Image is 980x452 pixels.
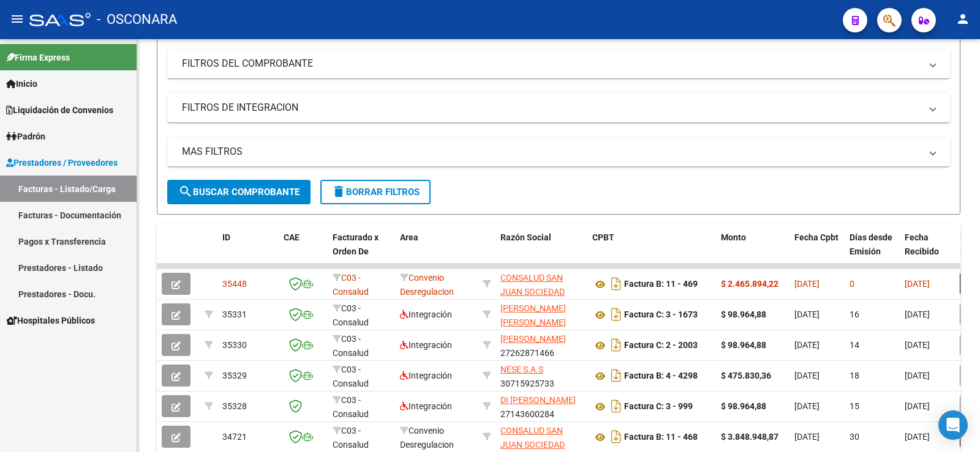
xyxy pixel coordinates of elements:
span: Integración [400,340,452,350]
span: Borrar Filtros [331,187,420,198]
span: 30 [850,432,859,442]
button: Borrar Filtros [320,180,431,204]
span: Padrón [6,130,45,143]
span: 35448 [222,279,247,289]
strong: $ 2.465.894,22 [721,279,778,289]
span: Buscar Comprobante [178,187,300,198]
span: CPBT [592,232,614,242]
span: C03 - Consalud [333,426,369,450]
span: Monto [721,232,746,242]
span: C03 - Consalud [333,303,369,327]
strong: $ 475.830,36 [721,371,771,380]
div: Open Intercom Messenger [938,410,968,440]
strong: Factura C: 3 - 999 [624,402,693,412]
span: [DATE] [794,340,820,350]
div: 30715925733 [500,363,582,388]
span: Integración [400,371,452,380]
datatable-header-cell: Fecha Cpbt [790,224,845,278]
mat-expansion-panel-header: FILTROS DE INTEGRACION [167,93,950,122]
i: Descargar documento [608,396,624,416]
span: C03 - Consalud [333,365,369,388]
strong: Factura B: 11 - 469 [624,280,698,289]
span: [DATE] [794,279,820,289]
span: CAE [284,232,300,242]
span: Prestadores / Proveedores [6,156,118,169]
mat-expansion-panel-header: FILTROS DEL COMPROBANTE [167,49,950,78]
i: Descargar documento [608,366,624,385]
span: 18 [850,371,859,380]
mat-panel-title: FILTROS DEL COMPROBANTE [182,57,921,70]
span: Hospitales Públicos [6,314,95,327]
span: [DATE] [905,279,930,289]
mat-icon: delete [331,184,346,199]
span: [DATE] [794,309,820,319]
div: 27355102705 [500,302,582,327]
strong: Factura B: 11 - 468 [624,432,698,442]
span: Area [400,232,418,242]
span: Liquidación de Convenios [6,103,113,117]
span: [DATE] [905,371,930,380]
mat-panel-title: FILTROS DE INTEGRACION [182,101,921,114]
datatable-header-cell: CAE [279,224,328,278]
span: - OSCONARA [97,6,177,33]
span: Fecha Cpbt [794,232,839,242]
datatable-header-cell: CPBT [587,224,716,278]
strong: Factura B: 4 - 4298 [624,371,698,381]
span: Firma Express [6,51,70,64]
span: 16 [850,309,859,319]
span: 35329 [222,371,247,380]
div: 27262871466 [500,332,582,358]
mat-icon: search [178,184,193,199]
datatable-header-cell: ID [217,224,279,278]
span: [DATE] [905,309,930,319]
i: Descargar documento [608,335,624,355]
datatable-header-cell: Razón Social [496,224,587,278]
span: C03 - Consalud [333,334,369,358]
span: 0 [850,279,854,289]
span: Días desde Emisión [850,232,892,256]
span: Fecha Recibido [905,232,939,256]
span: 14 [850,340,859,350]
strong: $ 98.964,88 [721,340,766,350]
datatable-header-cell: Fecha Recibido [900,224,955,278]
strong: Factura C: 2 - 2003 [624,341,698,350]
span: 15 [850,401,859,411]
strong: $ 3.848.948,87 [721,432,778,442]
span: 35331 [222,309,247,319]
mat-icon: menu [10,12,24,26]
div: 27143600284 [500,393,582,419]
span: DI [PERSON_NAME] [500,395,576,405]
span: [DATE] [905,340,930,350]
datatable-header-cell: Facturado x Orden De [328,224,395,278]
span: Convenio Desregulacion [400,273,454,297]
i: Descargar documento [608,427,624,446]
span: C03 - Consalud [333,395,369,419]
span: Integración [400,309,452,319]
mat-icon: person [956,12,970,26]
span: [DATE] [794,371,820,380]
span: [DATE] [905,432,930,442]
span: NESE S.A.S [500,365,543,374]
span: 35330 [222,340,247,350]
span: [DATE] [794,432,820,442]
button: Buscar Comprobante [167,180,311,204]
strong: $ 98.964,88 [721,401,766,411]
span: Integración [400,401,452,411]
span: 35328 [222,401,247,411]
span: C03 - Consalud [333,273,369,297]
div: 30710550545 [500,424,582,450]
span: Inicio [6,77,37,91]
span: Facturado x Orden De [333,232,379,256]
i: Descargar documento [608,274,624,294]
span: [DATE] [794,401,820,411]
span: [DATE] [905,401,930,411]
mat-expansion-panel-header: MAS FILTROS [167,137,950,166]
span: CONSALUD SAN JUAN SOCIEDAD ANONIMA [500,273,565,311]
strong: $ 98.964,88 [721,309,766,319]
datatable-header-cell: Monto [716,224,790,278]
span: [PERSON_NAME] [PERSON_NAME] [500,303,566,327]
datatable-header-cell: Días desde Emisión [845,224,900,278]
mat-panel-title: MAS FILTROS [182,145,921,158]
i: Descargar documento [608,305,624,324]
span: Razón Social [500,232,551,242]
